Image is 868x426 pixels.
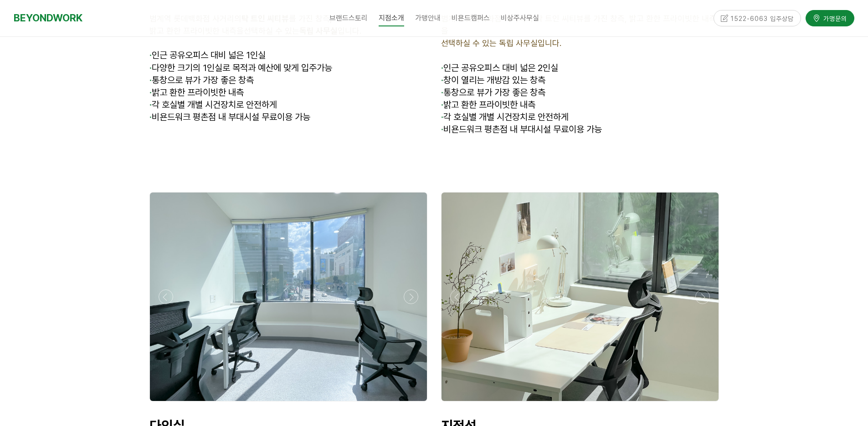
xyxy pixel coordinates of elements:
[373,7,410,30] a: 지점소개
[14,10,82,26] a: BEYONDWORK
[441,124,602,135] span: 비욘드워크 평촌점 내 부대시설 무료이용 가능
[329,14,368,22] span: 브랜드스토리
[446,7,495,30] a: 비욘드캠퍼스
[441,112,443,122] strong: ·
[149,62,152,73] strong: ·
[441,99,535,110] span: 밝고 환한 프라이빗한 내측
[441,75,545,86] span: 창이 열리는 개방감 있는 창측
[443,62,558,73] span: 인근 공유오피스 대비 넓은 2인실
[149,99,277,110] span: 각 호실별 개별 시건장치로 안전하게
[441,87,545,98] span: 통창으로 뷰가 가장 좋은 창측
[149,75,152,86] strong: ·
[149,112,310,122] span: 비욘드워크 평촌점 내 부대시설 무료이용 가능
[410,7,446,30] a: 가맹안내
[149,75,254,86] span: 통창으로 뷰가 가장 좋은 창측
[149,87,152,98] strong: ·
[149,99,152,110] strong: ·
[441,62,443,73] span: ·
[441,38,561,48] span: 선택하실 수 있는 독립 사무실입니다.
[149,50,152,61] span: ·
[441,75,443,86] strong: ·
[441,112,569,122] span: 각 호실별 개별 시건장치로 안전하게
[379,10,404,26] span: 지점소개
[152,50,266,61] span: 인근 공유오피스 대비 넓은 1인실
[441,124,443,135] strong: ·
[441,87,443,98] strong: ·
[441,99,443,110] strong: ·
[806,10,854,26] a: 가맹문의
[149,62,332,73] span: 다양한 크기의 1인실로 목적과 예산에 맞게 입주가능
[149,87,244,98] span: 밝고 환한 프라이빗한 내측
[452,14,490,22] span: 비욘드캠퍼스
[501,14,539,22] span: 비상주사무실
[821,14,847,23] span: 가맹문의
[415,14,441,22] span: 가맹안내
[324,7,373,30] a: 브랜드스토리
[149,112,152,122] strong: ·
[495,7,544,30] a: 비상주사무실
